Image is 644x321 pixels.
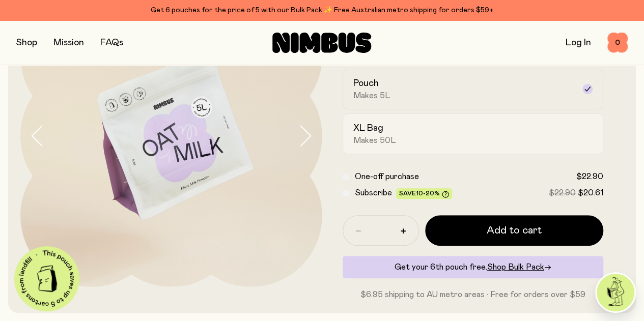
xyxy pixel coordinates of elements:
[399,190,449,198] span: Save
[16,4,628,16] div: Get 6 pouches for the price of 5 with our Bulk Pack ✨ Free Australian metro shipping for orders $59+
[607,33,628,53] button: 0
[343,288,604,301] p: $6.95 shipping to AU metro areas · Free for orders over $59
[100,38,123,47] a: FAQs
[353,77,379,90] h2: Pouch
[343,256,604,278] div: Get your 6th pouch free.
[353,122,383,134] h2: XL Bag
[355,189,392,197] span: Subscribe
[487,223,542,238] span: Add to cart
[353,91,390,101] span: Makes 5L
[355,172,419,181] span: One-off purchase
[597,274,634,311] img: agent
[576,172,603,181] span: $22.90
[53,38,84,47] a: Mission
[566,38,591,47] a: Log In
[353,135,396,145] span: Makes 50L
[425,215,604,246] button: Add to cart
[487,263,551,271] a: Shop Bulk Pack→
[487,263,544,271] span: Shop Bulk Pack
[549,189,576,197] span: $22.90
[416,190,440,196] span: 10-20%
[578,189,603,197] span: $20.61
